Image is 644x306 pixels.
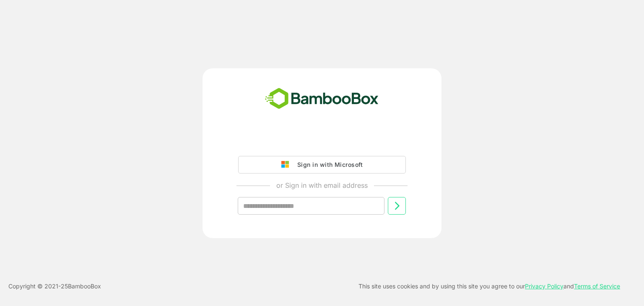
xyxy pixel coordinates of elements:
[525,283,563,290] a: Privacy Policy
[276,180,368,190] p: or Sign in with email address
[8,281,101,291] p: Copyright © 2021- 25 BambooBox
[574,283,620,290] a: Terms of Service
[260,85,383,113] img: bamboobox
[293,159,363,170] div: Sign in with Microsoft
[358,281,620,291] p: This site uses cookies and by using this site you agree to our and
[238,156,406,174] button: Sign in with Microsoft
[281,161,293,169] img: google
